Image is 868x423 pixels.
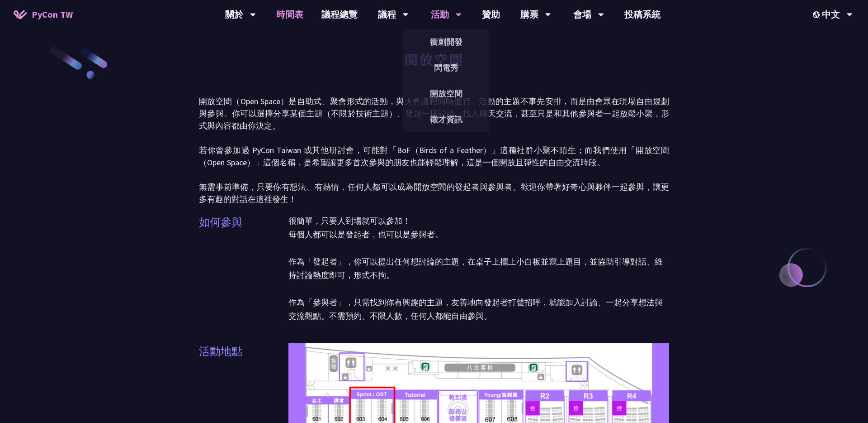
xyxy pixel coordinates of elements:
[5,3,82,26] a: PyCon TW
[199,214,242,231] p: 如何參與
[403,31,490,53] a: 衝刺開發
[199,343,242,360] p: 活動地點
[813,11,822,18] img: Locale Icon
[32,8,73,21] span: PyCon TW
[199,95,669,205] p: 開放空間（Open Space）是自助式、聚會形式的活動，與大會議程同時進行。活動的主題不事先安排，而是由會眾在現場自由規劃與參與。你可以選擇分享某個主題（不限於技術主題）、發起一場討論、找人聊...
[403,109,490,130] a: 徵才資訊
[14,10,27,19] img: Home icon of PyCon TW 2025
[288,214,669,323] p: 很簡單，只要人到場就可以參加！ 每個人都可以是發起者，也可以是參與者。 作為「發起者」，你可以提出任何想討論的主題，在桌子上擺上小白板並寫上題目，並協助引導對話、維持討論熱度即可，形式不拘。 作...
[403,83,490,104] a: 開放空間
[403,57,490,78] a: 閃電秀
